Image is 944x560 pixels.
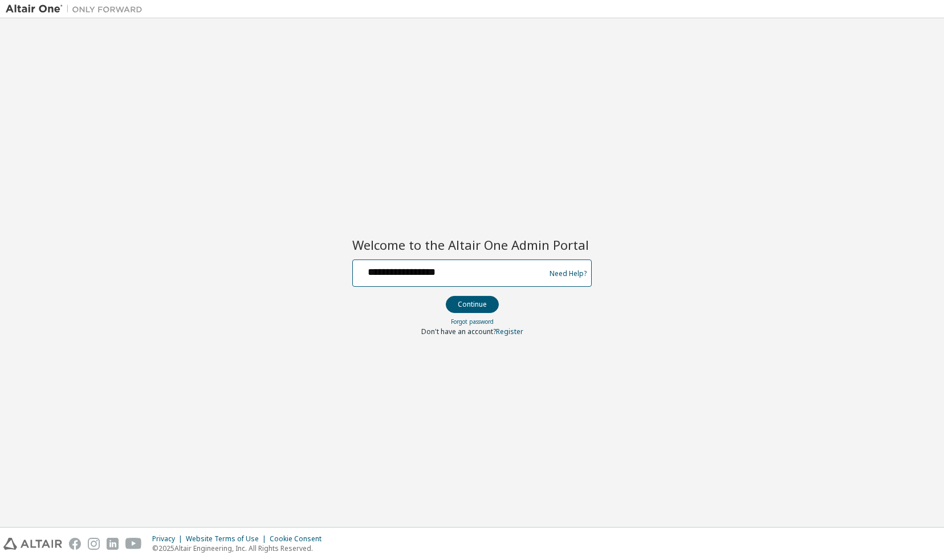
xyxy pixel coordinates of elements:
[107,538,119,550] img: linkedin.svg
[186,534,270,543] div: Website Terms of Use
[152,534,186,543] div: Privacy
[3,538,62,550] img: altair_logo.svg
[270,534,328,543] div: Cookie Consent
[6,3,148,15] img: Altair One
[451,318,494,326] a: Forgot password
[446,296,499,313] button: Continue
[88,538,100,550] img: instagram.svg
[352,237,592,253] h2: Welcome to the Altair One Admin Portal
[125,538,142,550] img: youtube.svg
[421,327,496,336] span: Don't have an account?
[69,538,81,550] img: facebook.svg
[550,273,587,274] a: Need Help?
[152,543,328,553] p: © 2025 Altair Engineering, Inc. All Rights Reserved.
[496,327,523,336] a: Register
